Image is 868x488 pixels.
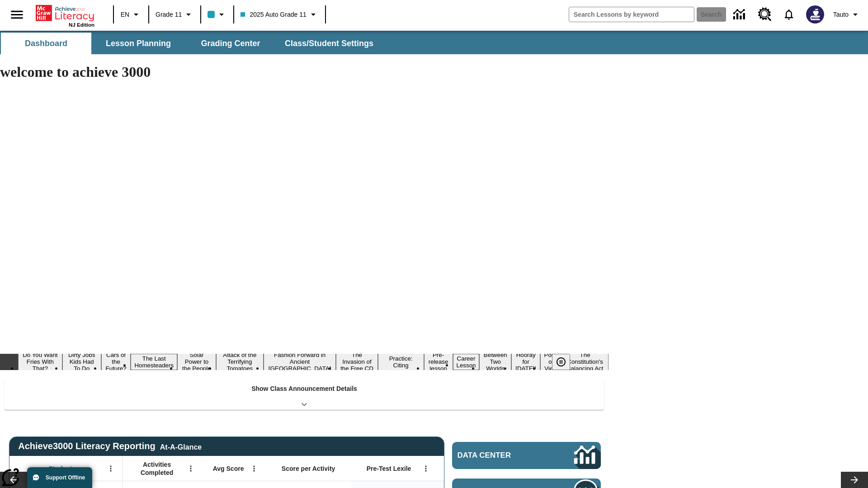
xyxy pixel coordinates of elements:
span: Dashboard [25,38,67,49]
button: Slide 2 Dirty Jobs Kids Had To Do [62,350,101,373]
button: Select a new avatar [801,3,830,26]
span: Grade 11 [156,10,182,19]
a: Data Center [452,442,601,469]
a: Notifications [777,3,801,26]
div: Home [36,3,94,28]
span: Grading Center [201,38,260,49]
button: Profile/Settings [830,6,864,23]
span: Support Offline [46,474,85,481]
button: Slide 7 Fashion Forward in Ancient Rome [264,350,336,373]
a: Home [36,4,94,22]
span: Achieve3000 Literacy Reporting [18,441,202,451]
button: Grading Center [185,33,276,54]
span: EN [121,10,129,19]
button: Class: 2025 Auto Grade 11, Select your class [237,6,322,23]
span: Lesson Planning [106,38,171,49]
img: Avatar [806,5,824,23]
button: Class color is light blue. Change class color [204,6,231,23]
button: Open Menu [184,462,198,475]
button: Class/Student Settings [278,33,381,54]
span: Tauto [833,10,849,19]
span: Data Center [458,451,543,460]
div: Show Class Announcement Details [5,379,604,410]
button: Slide 12 Between Two Worlds [479,350,511,373]
button: Open side menu [4,1,30,28]
button: Support Offline [27,467,92,488]
button: Lesson carousel, Next [841,472,868,488]
button: Slide 6 Attack of the Terrifying Tomatoes [216,350,264,373]
button: Slide 11 Career Lesson [453,354,480,370]
button: Open Menu [419,462,433,475]
button: Slide 14 Point of View [540,350,561,373]
input: search field [569,7,694,22]
button: Open Menu [247,462,261,475]
a: Data Center [728,2,753,27]
span: Activities Completed [127,460,187,477]
button: Open Menu [104,462,118,475]
button: Slide 15 The Constitution's Balancing Act [561,350,609,373]
button: Language: EN, Select a language [117,6,146,23]
button: Dashboard [1,33,91,54]
button: Slide 10 Pre-release lesson [424,350,453,373]
button: Slide 8 The Invasion of the Free CD [336,350,377,373]
button: Slide 9 Mixed Practice: Citing Evidence [378,347,424,377]
button: Slide 5 Solar Power to the People [177,350,216,373]
span: Score per Activity [282,465,335,473]
span: Pre-Test Lexile [367,465,411,473]
button: Slide 3 Cars of the Future? [101,350,131,373]
p: Show Class Announcement Details [251,384,357,394]
span: Class/Student Settings [285,38,373,49]
div: Pause [552,354,579,370]
button: Grade: Grade 11, Select a grade [152,6,198,23]
button: Slide 1 Do You Want Fries With That? [18,350,62,373]
span: 2025 Auto Grade 11 [241,10,306,19]
span: Avg Score [213,465,244,473]
span: Student [49,465,72,473]
button: Pause [552,354,570,370]
button: Slide 4 The Last Homesteaders [131,354,177,370]
button: Lesson Planning [93,33,184,54]
span: NJ Edition [69,22,94,28]
a: Resource Center, Will open in new tab [753,2,777,27]
div: At-A-Glance [160,441,202,451]
button: Slide 13 Hooray for Constitution Day! [511,350,540,373]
